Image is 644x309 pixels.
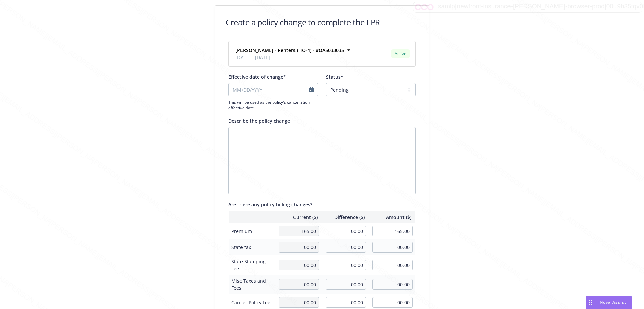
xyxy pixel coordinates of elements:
[231,228,272,235] span: Premium
[373,214,412,221] span: Amount ($)
[326,214,365,221] span: Difference ($)
[586,296,594,309] div: Drag to move
[235,54,344,61] span: [DATE] - [DATE]
[228,118,290,124] span: Describe the policy change
[231,244,272,251] span: State tax
[228,83,318,96] input: MM/DD/YYYY
[228,99,318,111] span: This will be used as the policy's cancellation effective date
[279,214,318,221] span: Current ($)
[231,277,272,292] span: Misc Taxes and Fees
[235,47,344,53] strong: [PERSON_NAME] - Renters (HO-4) - #OA5033035
[394,51,407,57] span: Active
[228,201,312,208] span: Are there any policy billing changes?
[326,74,343,80] span: Status*
[231,258,272,272] span: State Stamping Fee
[228,74,286,80] span: Effective date of change*
[600,299,626,305] span: Nova Assist
[226,16,380,28] h1: Create a policy change to complete the LPR
[586,296,632,309] button: Nova Assist
[231,299,272,306] span: Carrier Policy Fee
